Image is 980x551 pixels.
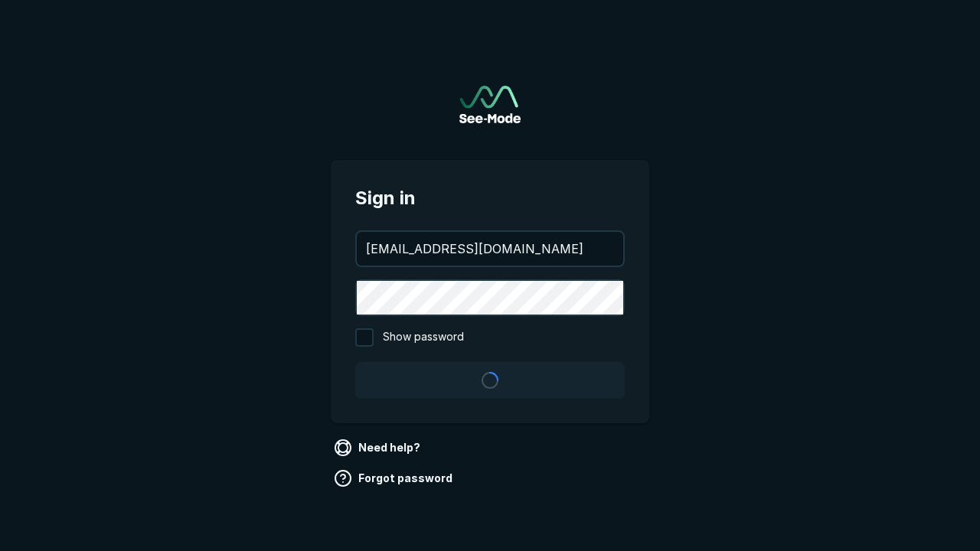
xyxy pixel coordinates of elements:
a: Forgot password [331,466,459,491]
a: Need help? [331,435,426,460]
input: your@email.com [357,232,623,266]
img: See-Mode Logo [459,86,521,123]
span: Show password [383,328,464,347]
a: Go to sign in [459,86,521,123]
span: Sign in [355,184,625,212]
